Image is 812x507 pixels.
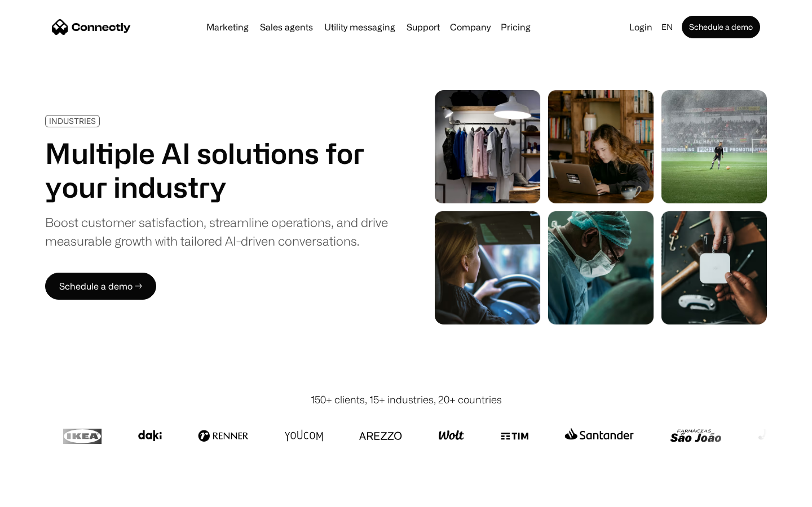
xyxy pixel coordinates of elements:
div: 150+ clients, 15+ industries, 20+ countries [311,392,502,407]
div: Boost customer satisfaction, streamline operations, and drive measurable growth with tailored AI-... [45,213,388,250]
div: en [661,19,673,35]
a: Schedule a demo → [45,273,156,300]
a: Pricing [496,23,535,32]
a: Schedule a demo [682,16,760,38]
ul: Language list [23,487,68,503]
a: Marketing [202,23,253,32]
div: Company [450,19,491,35]
a: Login [625,19,657,35]
div: INDUSTRIES [49,117,96,125]
h1: Multiple AI solutions for your industry [45,136,388,204]
a: Support [402,23,444,32]
aside: Language selected: English [11,486,68,503]
a: Utility messaging [320,23,400,32]
a: Sales agents [255,23,317,32]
